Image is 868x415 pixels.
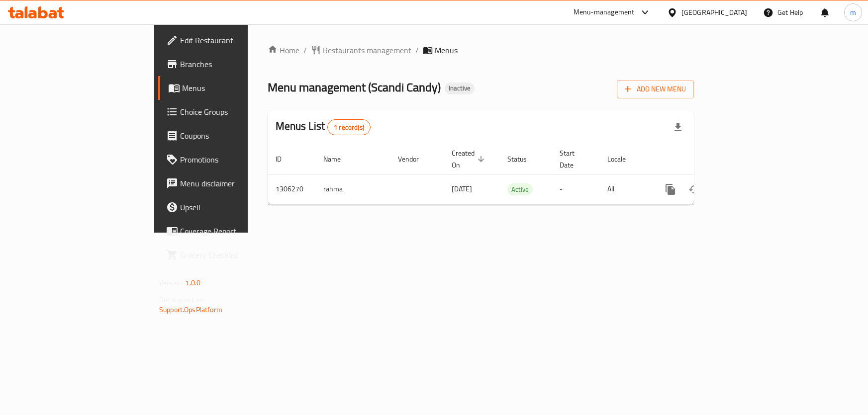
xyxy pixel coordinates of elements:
span: m [850,7,856,18]
div: Export file [666,115,690,139]
span: Coverage Report [180,225,291,237]
span: Name [323,153,354,165]
h2: Menus List [276,119,371,135]
td: All [599,174,651,204]
span: 1 record(s) [328,123,370,132]
span: Coupons [180,130,291,142]
span: Menu management ( Scandi Candy ) [268,76,441,98]
td: - [552,174,599,204]
button: more [659,177,682,201]
span: Status [507,153,540,165]
div: Menu-management [574,6,635,18]
a: Grocery Checklist [158,243,299,267]
span: Start Date [560,147,587,171]
span: Menu disclaimer [180,177,291,189]
span: Get support on: [159,293,205,306]
li: / [303,44,307,56]
div: Active [507,183,533,195]
table: enhanced table [268,144,762,205]
span: Upsell [180,201,291,213]
span: ID [276,153,294,165]
span: Branches [180,58,291,70]
span: Vendor [398,153,432,165]
span: Active [507,184,533,195]
a: Restaurants management [311,44,411,56]
span: 1.0.0 [185,276,200,289]
span: Created On [452,147,487,171]
span: Add New Menu [625,83,686,95]
a: Edit Restaurant [158,28,299,52]
span: Promotions [180,154,291,166]
span: Choice Groups [180,106,291,118]
div: Total records count [327,119,371,135]
a: Menus [158,76,299,100]
a: Menu disclaimer [158,171,299,195]
a: Coupons [158,124,299,148]
a: Branches [158,52,299,76]
span: Menus [435,44,458,56]
span: Inactive [445,84,475,92]
span: Menus [182,82,291,94]
a: Coverage Report [158,219,299,243]
a: Choice Groups [158,100,299,124]
span: Locale [607,153,639,165]
button: Add New Menu [617,80,694,98]
a: Upsell [158,195,299,219]
div: [GEOGRAPHIC_DATA] [681,7,747,18]
td: rahma [315,174,390,204]
th: Actions [651,144,762,174]
span: Version: [159,276,184,289]
a: Support.OpsPlatform [159,303,222,316]
a: Promotions [158,148,299,171]
div: Inactive [445,83,475,94]
span: Edit Restaurant [180,34,291,46]
span: Grocery Checklist [180,249,291,261]
span: Restaurants management [323,44,411,56]
li: / [415,44,419,56]
span: [DATE] [452,182,472,195]
nav: breadcrumb [268,44,694,56]
button: Change Status [682,177,706,201]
